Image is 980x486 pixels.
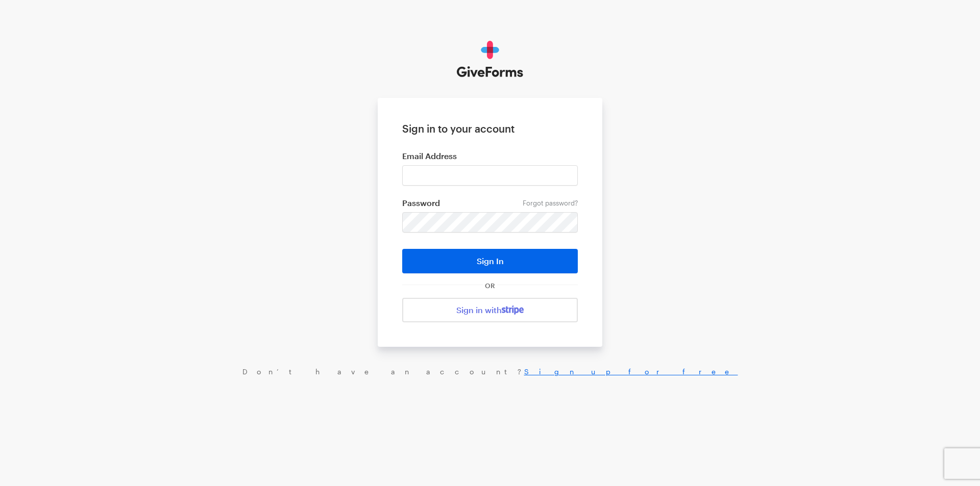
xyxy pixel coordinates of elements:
img: stripe-07469f1003232ad58a8838275b02f7af1ac9ba95304e10fa954b414cd571f63b.svg [502,305,524,315]
div: Don’t have an account? [10,367,970,376]
img: GiveForms [457,41,524,78]
label: Password [402,198,578,208]
label: Email Address [402,151,578,161]
a: Sign in with [402,298,578,322]
a: Forgot password? [523,199,578,207]
h1: Sign in to your account [402,122,578,135]
button: Sign In [402,249,578,273]
span: OR [483,282,497,290]
a: Sign up for free [524,367,738,376]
